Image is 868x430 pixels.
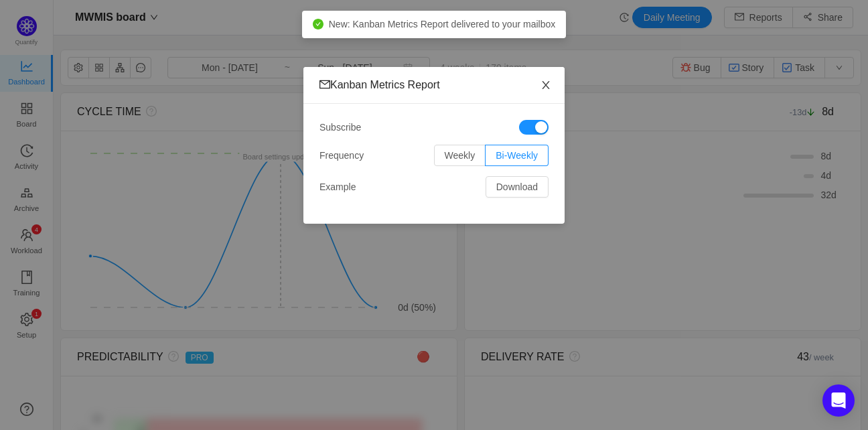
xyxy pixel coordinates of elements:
button: Close [527,67,565,104]
span: Frequency [319,149,364,163]
div: Open Intercom Messenger [822,384,855,417]
i: icon: mail [319,79,330,90]
i: icon: close [540,80,551,90]
span: New: Kanban Metrics Report delivered to your mailbox [329,19,556,29]
span: Example [319,180,356,194]
button: Download [486,176,549,198]
i: icon: check-circle [313,19,323,29]
span: Weekly [445,150,476,161]
span: Kanban Metrics Report [319,79,440,90]
span: Subscribe [319,121,361,135]
span: Bi-Weekly [496,150,538,161]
